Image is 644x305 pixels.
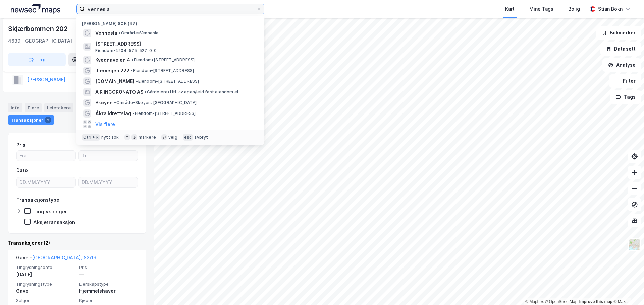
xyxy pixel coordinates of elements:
div: velg [168,135,177,140]
div: Transaksjoner (2) [8,239,146,247]
span: • [132,111,135,116]
span: Eiendom • 4204-575-527-0-0 [95,48,157,53]
input: DD.MM.YYYY [79,177,138,187]
div: Pris [16,141,25,149]
input: Fra [17,151,75,161]
div: Bolig [568,5,580,13]
span: Eierskapstype [79,281,138,287]
span: • [114,100,116,105]
input: Søk på adresse, matrikkel, gårdeiere, leietakere eller personer [85,4,256,14]
span: Gårdeiere • Utl. av egen/leid fast eiendom el. [145,89,239,95]
div: Tinglysninger [33,208,67,215]
div: Dato [16,166,28,174]
span: [DOMAIN_NAME] [95,77,135,85]
span: Kvednaveien 4 [95,56,130,64]
button: Bokmerker [596,26,641,40]
span: Åkra Idrettslag [95,109,131,118]
div: [PERSON_NAME] søk (47) [76,16,264,28]
span: Eiendom • [STREET_ADDRESS] [131,68,194,73]
div: esc [183,134,193,141]
div: [DATE] [16,271,75,279]
button: Vis flere [95,120,115,128]
div: Datasett [76,103,101,112]
div: Skjærbommen 202 [8,23,69,34]
span: [STREET_ADDRESS] [95,40,256,48]
div: nytt søk [101,135,119,140]
span: Selger [16,298,75,303]
span: Eiendom • [STREET_ADDRESS] [132,111,196,116]
div: Aksjetransaksjon [33,219,75,225]
div: Transaksjoner [8,115,54,125]
div: Hjemmelshaver [79,287,138,295]
div: avbryt [194,135,208,140]
button: Tags [610,90,641,104]
span: Skøyen [95,99,113,107]
a: [GEOGRAPHIC_DATA], 82/19 [32,255,96,260]
img: Z [628,238,641,251]
div: Info [8,103,22,112]
div: Gave - [16,254,96,264]
a: Mapbox [525,299,544,304]
span: Jærvegen 222 [95,67,129,75]
img: logo.a4113a55bc3d86da70a041830d287a7e.svg [11,4,60,14]
span: Tinglysningstype [16,281,75,287]
iframe: Chat Widget [610,273,644,305]
div: Eiere [25,103,42,112]
div: Ctrl + k [82,134,100,141]
div: — [79,271,138,279]
div: Stian Bokn [598,5,623,13]
span: • [119,30,121,35]
span: Kjøper [79,298,138,303]
button: Filter [609,74,641,88]
div: Kontrollprogram for chat [610,273,644,305]
span: • [145,89,147,94]
button: Tag [8,53,66,66]
span: Eiendom • [STREET_ADDRESS] [131,57,195,63]
span: A R INCORONATO AS [95,88,143,96]
span: Pris [79,264,138,270]
div: 2 [45,117,51,123]
a: OpenStreetMap [545,299,578,304]
span: • [136,79,138,84]
span: Område • Skøyen, [GEOGRAPHIC_DATA] [114,100,197,105]
button: Datasett [600,42,641,56]
span: Vennesla [95,29,117,37]
div: Mine Tags [529,5,553,13]
span: • [131,68,133,73]
input: Til [79,151,138,161]
span: Område • Vennesla [119,30,158,36]
div: markere [139,135,156,140]
div: Kart [505,5,515,13]
span: Tinglysningsdato [16,264,75,270]
div: Transaksjonstype [16,196,59,204]
div: Leietakere [44,103,73,112]
span: Eiendom • [STREET_ADDRESS] [136,79,199,84]
input: DD.MM.YYYY [17,177,75,187]
div: 4639, [GEOGRAPHIC_DATA] [8,37,72,45]
span: • [131,57,133,62]
div: Gave [16,287,75,295]
button: Analyse [602,58,641,72]
a: Improve this map [579,299,612,304]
